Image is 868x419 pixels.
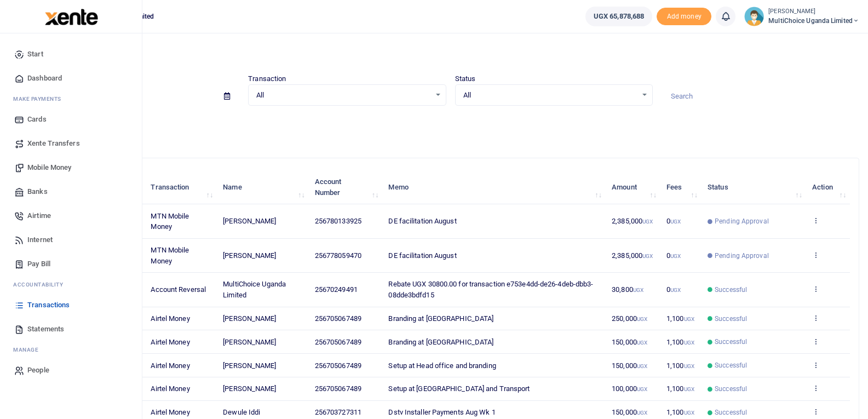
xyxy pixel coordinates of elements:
[315,408,361,416] span: 256703727311
[702,170,806,204] th: Status: activate to sort column ascending
[642,253,653,259] small: UGX
[670,219,681,225] small: UGX
[223,338,276,346] span: [PERSON_NAME]
[315,384,361,393] span: 256705067489
[19,346,39,354] span: anage
[223,384,276,393] span: [PERSON_NAME]
[151,408,189,416] span: Airtel Money
[612,408,647,416] span: 150,000
[27,210,51,221] span: Airtime
[463,90,637,101] span: All
[42,47,859,59] h4: Transactions
[309,170,383,204] th: Account Number: activate to sort column ascending
[684,340,694,346] small: UGX
[455,73,476,84] label: Status
[217,170,309,204] th: Name: activate to sort column ascending
[612,361,647,370] span: 150,000
[744,7,764,26] img: profile-user
[315,314,361,323] span: 256705067489
[151,212,189,231] span: MTN Mobile Money
[684,316,694,322] small: UGX
[151,384,189,393] span: Airtel Money
[382,170,606,204] th: Memo: activate to sort column ascending
[315,361,361,370] span: 256705067489
[657,8,711,26] span: Add money
[684,386,694,392] small: UGX
[715,407,747,417] span: Successful
[223,408,260,416] span: Dewule Iddi
[594,11,644,22] span: UGX 65,878,688
[223,361,276,370] span: [PERSON_NAME]
[637,410,647,416] small: UGX
[9,90,133,107] li: M
[27,49,43,60] span: Start
[637,340,647,346] small: UGX
[768,7,859,16] small: [PERSON_NAME]
[715,285,747,295] span: Successful
[715,360,747,370] span: Successful
[42,119,859,130] p: Download
[612,384,647,393] span: 100,000
[256,90,430,101] span: All
[9,42,133,66] a: Start
[744,7,859,26] a: profile-user [PERSON_NAME] MultiChoice Uganda Limited
[27,138,80,149] span: Xente Transfers
[27,365,49,376] span: People
[606,170,660,204] th: Amount: activate to sort column ascending
[9,66,133,90] a: Dashboard
[666,251,681,260] span: 0
[715,337,747,347] span: Successful
[612,285,643,294] span: 30,800
[666,285,681,294] span: 0
[684,410,694,416] small: UGX
[657,12,711,20] a: Add money
[388,217,456,225] span: DE facilitation August
[388,280,593,299] span: Rebate UGX 30800.00 for transaction e753e4dd-de26-4deb-dbb3-08dde3bdfd15
[27,162,71,173] span: Mobile Money
[715,251,769,261] span: Pending Approval
[315,251,361,260] span: 256778059470
[45,9,98,25] img: logo-large
[9,317,133,341] a: Statements
[223,217,276,225] span: [PERSON_NAME]
[145,170,217,204] th: Transaction: activate to sort column ascending
[27,234,53,245] span: Internet
[637,316,647,322] small: UGX
[223,251,276,260] span: [PERSON_NAME]
[637,363,647,369] small: UGX
[27,259,50,269] span: Pay Bill
[315,217,361,225] span: 256780133925
[666,408,694,416] span: 1,100
[9,293,133,317] a: Transactions
[27,300,70,311] span: Transactions
[388,251,456,260] span: DE facilitation August
[666,384,694,393] span: 1,100
[637,386,647,392] small: UGX
[684,363,694,369] small: UGX
[19,95,61,103] span: ake Payments
[21,280,63,289] span: countability
[9,107,133,131] a: Cards
[27,73,62,84] span: Dashboard
[715,216,769,226] span: Pending Approval
[657,8,711,26] li: Toup your wallet
[44,12,98,20] a: logo-small logo-large logo-large
[315,285,358,294] span: 25670249491
[9,156,133,180] a: Mobile Money
[388,338,493,346] span: Branding at [GEOGRAPHIC_DATA]
[9,252,133,276] a: Pay Bill
[9,204,133,228] a: Airtime
[151,314,189,323] span: Airtel Money
[27,324,64,335] span: Statements
[642,219,653,225] small: UGX
[248,73,286,84] label: Transaction
[151,246,189,265] span: MTN Mobile Money
[223,314,276,323] span: [PERSON_NAME]
[666,361,694,370] span: 1,100
[9,358,133,382] a: People
[806,170,850,204] th: Action: activate to sort column ascending
[27,114,47,125] span: Cards
[670,287,681,293] small: UGX
[581,7,657,26] li: Wallet ballance
[9,131,133,156] a: Xente Transfers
